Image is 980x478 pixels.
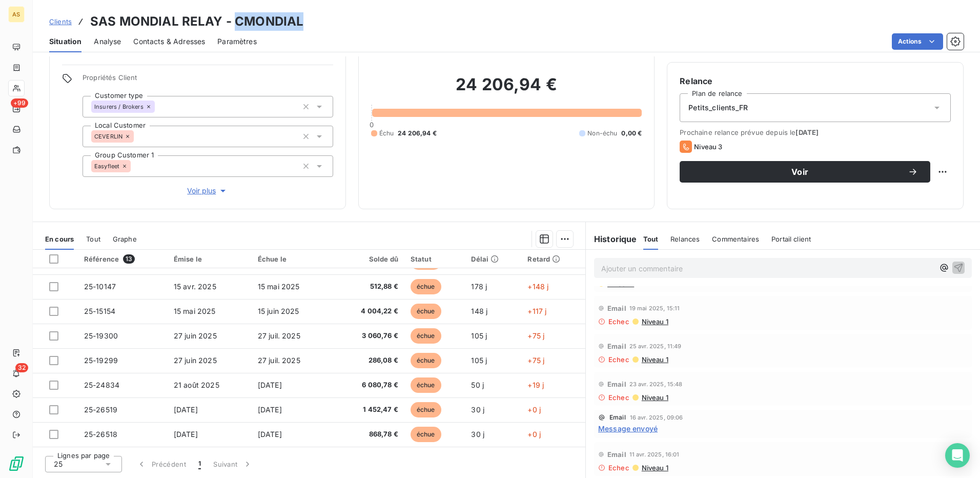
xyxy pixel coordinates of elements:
[340,255,398,263] div: Solde dû
[680,128,951,136] span: Prochaine relance prévue depuis le
[471,405,484,414] span: 30 j
[131,162,139,171] input: Ajouter une valeur
[54,459,63,469] span: 25
[398,129,437,138] span: 24 206,94 €
[84,254,161,264] div: Référence
[670,235,700,243] span: Relances
[527,356,544,365] span: +75 j
[641,393,668,402] span: Niveau 1
[174,356,217,365] span: 27 juin 2025
[411,328,441,344] span: échue
[130,453,192,475] button: Précédent
[94,36,121,47] span: Analyse
[49,16,72,27] a: Clients
[187,186,228,196] span: Voir plus
[94,104,144,110] span: Insurers / Brokers
[340,380,398,390] span: 6 080,78 €
[133,36,205,47] span: Contacts & Adresses
[680,75,951,87] h6: Relance
[340,355,398,366] span: 286,08 €
[712,235,759,243] span: Commentaires
[527,282,548,291] span: +148 j
[11,98,28,108] span: +99
[527,331,544,340] span: +75 j
[174,282,216,291] span: 15 avr. 2025
[174,381,219,389] span: 21 août 2025
[607,380,626,388] span: Email
[411,402,441,417] span: échue
[258,331,300,340] span: 27 juil. 2025
[83,185,333,196] button: Voir plus
[134,132,142,141] input: Ajouter une valeur
[629,451,680,457] span: 11 avr. 2025, 16:01
[527,405,541,414] span: +0 j
[174,307,216,315] span: 15 mai 2025
[15,363,28,372] span: 32
[258,255,328,263] div: Échue le
[198,459,201,469] span: 1
[217,36,257,47] span: Paramètres
[84,430,117,439] span: 25-26518
[945,443,970,468] div: Open Intercom Messenger
[630,414,683,421] span: 16 avr. 2025, 09:06
[471,282,487,291] span: 178 j
[94,133,122,140] span: CEVERLIN
[598,423,658,434] span: Message envoyé
[258,381,282,389] span: [DATE]
[370,121,374,129] span: 0
[86,235,100,243] span: Tout
[471,331,487,340] span: 105 j
[340,405,398,415] span: 1 452,47 €
[608,393,629,402] span: Echec
[49,17,72,26] span: Clients
[892,33,943,50] button: Actions
[527,307,546,315] span: +117 j
[83,73,333,88] span: Propriétés Client
[609,414,626,421] span: Email
[84,331,118,340] span: 25-19300
[471,430,484,439] span: 30 j
[340,331,398,341] span: 3 060,76 €
[527,255,579,263] div: Retard
[379,129,394,138] span: Échu
[607,342,626,350] span: Email
[411,279,441,294] span: échue
[411,377,441,393] span: échue
[411,255,459,263] div: Statut
[192,453,207,475] button: 1
[258,307,299,315] span: 15 juin 2025
[641,464,668,472] span: Niveau 1
[692,168,908,176] span: Voir
[586,233,637,245] h6: Historique
[411,304,441,319] span: échue
[84,381,119,389] span: 25-24834
[84,356,118,365] span: 25-19299
[694,143,722,151] span: Niveau 3
[471,381,484,389] span: 50 j
[629,381,683,387] span: 23 avr. 2025, 15:48
[629,343,682,349] span: 25 avr. 2025, 11:49
[643,235,659,243] span: Tout
[411,353,441,368] span: échue
[94,163,119,169] span: Easyfleet
[45,235,74,243] span: En cours
[90,12,303,31] h3: SAS MONDIAL RELAY - CMONDIAL
[340,429,398,440] span: 868,78 €
[8,455,25,472] img: Logo LeanPay
[258,430,282,439] span: [DATE]
[340,282,398,292] span: 512,88 €
[608,317,629,326] span: Echec
[621,129,642,138] span: 0,00 €
[84,282,116,291] span: 25-10147
[608,464,629,472] span: Echec
[771,235,811,243] span: Portail client
[258,282,300,291] span: 15 mai 2025
[49,36,81,47] span: Situation
[84,405,117,414] span: 25-26519
[371,74,642,105] h2: 24 206,94 €
[629,305,680,311] span: 19 mai 2025, 15:11
[641,355,668,364] span: Niveau 1
[680,161,930,183] button: Voir
[688,103,748,113] span: Petits_clients_FR
[258,405,282,414] span: [DATE]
